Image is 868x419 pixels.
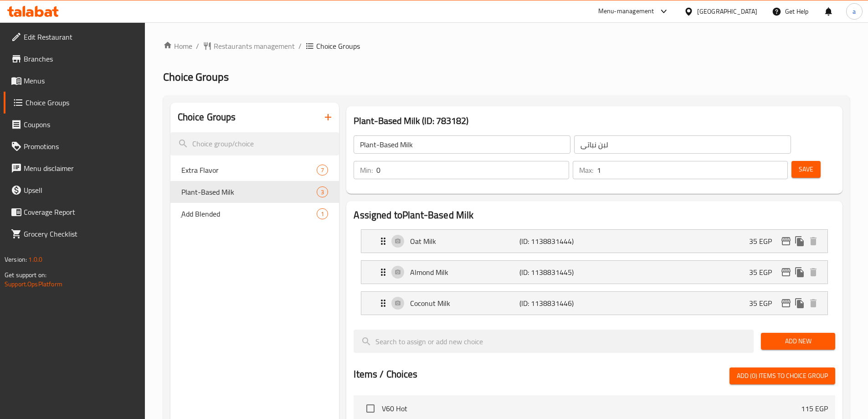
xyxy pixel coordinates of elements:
span: Choice Groups [163,67,229,87]
p: (ID: 1138831444) [519,236,592,247]
div: Expand [361,292,827,315]
span: Version: [5,253,27,265]
button: duplicate [793,296,806,310]
span: Save [799,164,813,175]
span: Coverage Report [24,207,138,217]
p: Coconut Milk [410,298,519,309]
input: search [170,132,339,155]
span: Menus [24,75,138,86]
span: Promotions [24,141,138,152]
p: 35 EGP [749,267,779,278]
a: Coverage Report [4,201,145,223]
div: Menu-management [598,6,654,17]
div: Plant-Based Milk3 [170,181,339,203]
span: 7 [317,166,328,175]
p: Oat Milk [410,236,519,247]
button: delete [806,296,820,310]
span: Edit Restaurant [24,31,138,42]
span: Add (0) items to choice group [737,370,828,382]
div: Expand [361,261,827,284]
input: search [354,330,754,353]
button: duplicate [793,265,806,279]
span: Extra Flavor [181,165,317,176]
span: Add New [768,336,828,347]
h2: Items / Choices [354,367,417,381]
h3: Plant-Based Milk (ID: 783182) [354,114,835,128]
div: Choices [317,186,328,197]
span: ِAdd Blended [181,208,317,219]
button: edit [779,265,793,279]
span: Coupons [24,119,138,130]
span: Restaurants management [214,41,295,52]
a: Restaurants management [203,41,295,52]
h2: Assigned to Plant-Based Milk [354,208,835,222]
a: Choice Groups [4,92,145,114]
button: delete [806,265,820,279]
span: a [853,6,856,16]
a: Branches [4,48,145,70]
button: Add New [761,333,835,350]
span: 1.0.0 [28,253,42,265]
p: 115 EGP [801,403,828,414]
div: [GEOGRAPHIC_DATA] [697,6,757,16]
span: Select choice [361,399,380,418]
span: V60 Hot [382,403,801,414]
span: Menu disclaimer [24,163,138,174]
button: delete [806,234,820,248]
div: Extra Flavor7 [170,159,339,181]
p: Max: [579,165,593,176]
a: Support.OpsPlatform [5,278,62,290]
button: Save [791,161,821,178]
p: (ID: 1138831445) [519,267,592,278]
span: Choice Groups [26,97,138,108]
div: Expand [361,230,827,253]
nav: breadcrumb [163,41,850,52]
button: duplicate [793,234,806,248]
a: Coupons [4,114,145,135]
div: Choices [317,208,328,219]
span: Get support on: [5,269,46,281]
a: Menus [4,70,145,92]
p: 35 EGP [749,236,779,247]
button: edit [779,234,793,248]
a: Promotions [4,135,145,157]
span: Choice Groups [316,41,360,52]
span: Upsell [24,185,138,196]
button: Add (0) items to choice group [729,367,835,384]
span: Plant-Based Milk [181,186,317,197]
p: Almond Milk [410,267,519,278]
li: Expand [354,257,835,288]
li: Expand [354,226,835,257]
li: / [196,41,199,52]
li: Expand [354,288,835,319]
div: Choices [317,165,328,176]
p: 35 EGP [749,298,779,309]
a: Menu disclaimer [4,157,145,179]
a: Grocery Checklist [4,223,145,245]
div: ِAdd Blended1 [170,203,339,225]
span: Branches [24,53,138,64]
h2: Choice Groups [178,110,236,124]
p: Min: [360,165,373,176]
p: (ID: 1138831446) [519,298,592,309]
a: Edit Restaurant [4,26,145,48]
span: 3 [317,188,328,197]
a: Home [163,41,192,52]
span: Grocery Checklist [24,228,138,239]
li: / [298,41,302,52]
a: Upsell [4,179,145,201]
span: 1 [317,210,328,218]
button: edit [779,296,793,310]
